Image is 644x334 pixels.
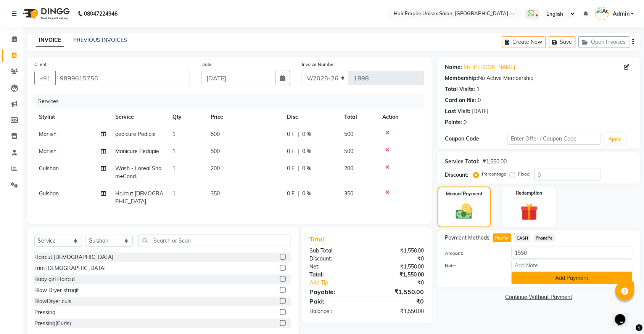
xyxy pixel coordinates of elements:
input: Search by Name/Mobile/Email/Code [55,71,190,85]
span: 0 % [302,165,311,173]
span: 0 F [287,147,295,155]
th: Disc [282,109,340,126]
span: PayTM [493,233,511,242]
span: | [298,165,299,173]
span: Gulshan [39,165,59,172]
span: 0 F [287,130,295,138]
div: ₹1,550.00 [367,247,430,255]
a: INVOICE [36,34,64,47]
span: CASH [514,233,531,242]
th: Stylist [34,109,111,126]
div: Coupon Code [445,135,508,143]
span: 1 [172,148,175,155]
span: 0 % [302,130,311,138]
label: Manual Payment [446,190,483,197]
span: | [298,190,299,198]
span: Manish [39,131,56,137]
th: Qty [168,109,206,126]
div: Balance : [304,307,367,315]
span: 350 [211,190,220,197]
div: ₹1,550.00 [367,263,430,271]
div: Points: [445,118,462,126]
span: 350 [344,190,353,197]
a: Ms [PERSON_NAME] [464,63,515,71]
a: Add Tip [304,279,377,287]
div: Service Total: [445,158,480,166]
label: Fixed [518,171,530,177]
span: 1 [172,131,175,137]
div: Net: [304,263,367,271]
div: No Active Membership [445,74,633,82]
th: Action [378,109,424,126]
span: Manish [39,148,56,155]
div: ₹1,550.00 [367,307,430,315]
img: _gift.svg [515,201,544,223]
span: | [298,130,299,138]
label: Date [201,61,212,68]
span: Total [309,235,327,243]
div: [DATE] [472,107,489,115]
span: 0 F [287,190,295,198]
div: Services [35,94,430,109]
div: Blow Dryer stragit [34,286,79,294]
div: Payable: [304,287,367,296]
img: Admin [596,7,609,20]
div: Baby girl Haircut [34,275,75,283]
th: Price [206,109,282,126]
iframe: chat widget [612,304,636,326]
div: Discount: [304,255,367,263]
div: 0 [464,118,467,126]
th: Service [111,109,168,126]
div: ₹0 [367,255,430,263]
div: Total: [304,271,367,279]
div: Pressing(Curls) [34,320,71,328]
div: ₹1,550.00 [367,271,430,279]
div: ₹1,550.00 [367,287,430,296]
label: Client [34,61,47,68]
span: 200 [211,165,220,172]
span: | [298,147,299,155]
div: Last Visit: [445,107,471,115]
div: Discount: [445,171,469,179]
div: Total Visits: [445,85,475,93]
label: Redemption [516,190,543,197]
span: 500 [211,131,220,137]
span: 0 % [302,190,311,198]
span: pedicure Pedipie [115,131,156,137]
span: 500 [344,131,353,137]
label: Invoice Number [302,61,335,68]
div: Membership: [445,74,478,82]
div: ₹0 [377,279,430,287]
div: Trim [DEMOGRAPHIC_DATA] [34,264,106,272]
div: Paid: [304,297,367,306]
a: Continue Without Payment [439,293,639,301]
button: Apply [604,133,626,145]
div: 0 [478,96,481,104]
div: Card on file: [445,96,477,104]
img: logo [19,3,72,24]
span: 0 % [302,147,311,155]
span: PhonePe [534,233,555,242]
div: ₹1,550.00 [483,158,507,166]
span: Payment Methods [445,234,490,242]
b: 08047224946 [84,3,118,24]
span: Gulshan [39,190,59,197]
div: Haircut [DEMOGRAPHIC_DATA] [34,253,113,261]
label: Percentage [482,171,507,177]
div: 1 [477,85,480,93]
th: Total [340,109,378,126]
div: Pressing [34,308,55,316]
div: BlowDryer culs [34,297,71,305]
button: +91 [34,71,56,85]
label: Amount: [440,250,506,257]
a: PREVIOUS INVOICES [73,37,127,43]
button: Save [549,36,576,48]
label: Note: [440,262,506,269]
span: Manicure Pedupie [115,148,159,155]
input: Enter Offer / Coupon Code [508,133,601,145]
span: 1 [172,165,175,172]
span: Admin [613,10,630,18]
input: Add Note [512,260,633,272]
span: 1 [172,190,175,197]
span: 200 [344,165,353,172]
